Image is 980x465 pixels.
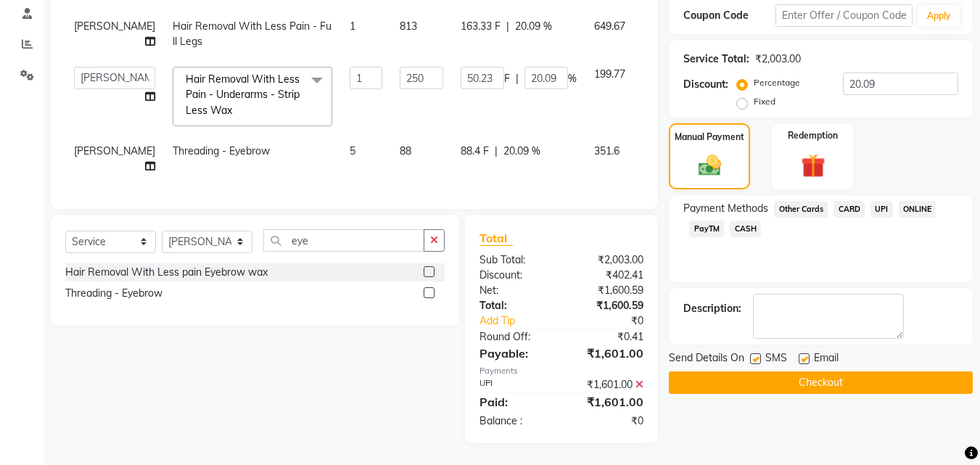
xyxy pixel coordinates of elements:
[461,19,501,34] span: 163.33 F
[814,350,839,369] span: Email
[788,129,838,142] label: Redemption
[568,71,577,86] span: %
[577,313,655,329] div: ₹0
[683,8,775,23] div: Coupon Code
[594,144,619,157] span: 351.6
[794,151,833,181] img: _gift.svg
[730,221,761,237] span: CASH
[350,144,355,157] span: 5
[65,265,268,280] div: Hair Removal With Less pain Eyebrow wax
[561,283,654,298] div: ₹1,600.59
[754,76,800,89] label: Percentage
[495,144,498,159] span: |
[594,67,625,81] span: 199.77
[669,371,973,394] button: Checkout
[263,229,424,252] input: Search or Scan
[506,19,509,34] span: |
[775,4,913,27] input: Enter Offer / Coupon Code
[561,329,654,345] div: ₹0.41
[479,365,643,377] div: Payments
[774,201,828,218] span: Other Cards
[669,350,744,369] span: Send Details On
[899,201,936,218] span: ONLINE
[469,413,561,429] div: Balance :
[479,231,513,246] span: Total
[561,377,654,392] div: ₹1,601.00
[469,313,577,329] a: Add Tip
[675,131,744,144] label: Manual Payment
[870,201,893,218] span: UPI
[516,71,519,86] span: |
[469,283,561,298] div: Net:
[74,144,155,157] span: [PERSON_NAME]
[504,71,510,86] span: F
[683,77,728,92] div: Discount:
[755,52,801,67] div: ₹2,003.00
[561,393,654,411] div: ₹1,601.00
[461,144,489,159] span: 88.4 F
[469,298,561,313] div: Total:
[469,393,561,411] div: Paid:
[469,377,561,392] div: UPI
[561,413,654,429] div: ₹0
[561,252,654,268] div: ₹2,003.00
[683,301,741,316] div: Description:
[918,5,960,27] button: Apply
[594,20,625,33] span: 649.67
[173,144,270,157] span: Threading - Eyebrow
[561,268,654,283] div: ₹402.41
[232,104,239,117] a: x
[683,52,749,67] div: Service Total:
[503,144,540,159] span: 20.09 %
[350,20,355,33] span: 1
[515,19,552,34] span: 20.09 %
[833,201,865,218] span: CARD
[400,20,417,33] span: 813
[469,252,561,268] div: Sub Total:
[186,73,300,117] span: Hair Removal With Less Pain - Underarms - Strip Less Wax
[683,201,768,216] span: Payment Methods
[65,286,162,301] div: Threading - Eyebrow
[173,20,332,48] span: Hair Removal With Less Pain - Full Legs
[561,298,654,313] div: ₹1,600.59
[400,144,411,157] span: 88
[469,345,561,362] div: Payable:
[469,329,561,345] div: Round Off:
[765,350,787,369] span: SMS
[691,152,728,178] img: _cash.svg
[754,95,775,108] label: Fixed
[689,221,724,237] span: PayTM
[561,345,654,362] div: ₹1,601.00
[74,20,155,33] span: [PERSON_NAME]
[469,268,561,283] div: Discount:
